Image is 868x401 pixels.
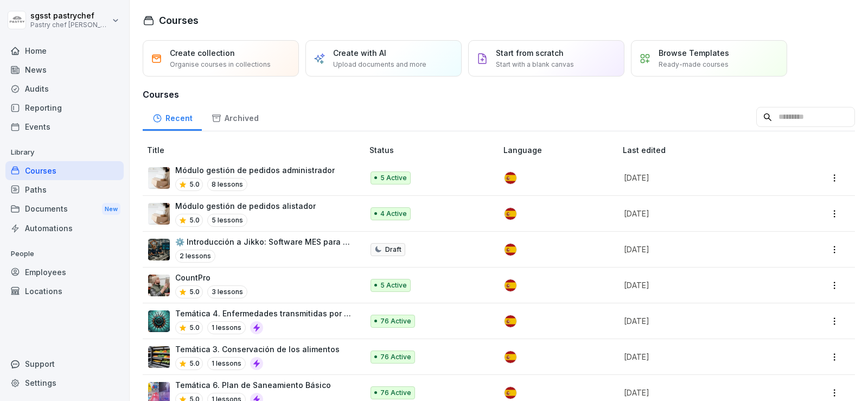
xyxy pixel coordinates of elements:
p: 4 Active [380,209,407,219]
p: 1 lessons [207,357,246,370]
a: Locations [5,282,124,301]
p: 1 lessons [207,321,246,334]
p: 5.0 [189,323,200,333]
p: 5 Active [380,281,407,290]
div: Support [5,354,124,373]
h1: Courses [159,13,199,28]
p: [DATE] [624,244,783,255]
p: 5.0 [189,287,200,297]
p: 76 Active [380,352,411,362]
p: 5 lessons [207,214,247,227]
a: Events [5,117,124,136]
p: [DATE] [624,172,783,183]
p: Status [369,144,499,156]
div: New [102,203,120,215]
img: es.svg [505,387,516,399]
p: Temática 3. Conservación de los alimentos [175,343,340,355]
p: 3 lessons [207,285,247,298]
p: [DATE] [624,351,783,362]
img: es.svg [505,315,516,327]
p: Start with a blank canvas [496,60,574,69]
div: Documents [5,199,124,219]
p: People [5,245,124,263]
p: Temática 6. Plan de Saneamiento Básico [175,379,331,391]
p: CountPro [175,272,247,283]
p: Create collection [170,47,235,59]
p: sgsst pastrychef [30,11,110,21]
p: Browse Templates [659,47,729,59]
a: Audits [5,79,124,98]
p: [DATE] [624,387,783,398]
a: Automations [5,219,124,238]
a: Courses [5,161,124,180]
img: es.svg [505,351,516,363]
p: Temática 4. Enfermedades transmitidas por alimentos ETA'S [175,308,352,319]
a: Employees [5,263,124,282]
a: Paths [5,180,124,199]
p: Upload documents and more [333,60,426,69]
p: 5 Active [380,173,407,183]
a: Recent [143,103,202,131]
img: ob1temx17qa248jtpkauy3pv.png [148,346,170,368]
p: 5.0 [189,215,200,225]
p: 2 lessons [175,250,215,263]
p: 5.0 [189,359,200,368]
img: iaen9j96uzhvjmkazu9yscya.png [148,203,170,225]
a: Home [5,41,124,60]
p: Módulo gestión de pedidos alistador [175,200,316,212]
a: Archived [202,103,268,131]
p: [DATE] [624,208,783,219]
h3: Courses [143,88,855,101]
p: Ready-made courses [659,60,729,69]
p: Módulo gestión de pedidos administrador [175,164,335,176]
p: 76 Active [380,388,411,398]
p: 5.0 [189,180,200,189]
p: Start from scratch [496,47,564,59]
p: 76 Active [380,316,411,326]
p: Library [5,144,124,161]
p: Create with AI [333,47,386,59]
p: ⚙️ Introducción a Jikko: Software MES para Producción [175,236,352,247]
p: Draft [385,245,401,254]
img: txp9jo0aqkvplb2936hgnpad.png [148,239,170,260]
p: 8 lessons [207,178,247,191]
img: es.svg [505,244,516,256]
img: iaen9j96uzhvjmkazu9yscya.png [148,167,170,189]
p: Pastry chef [PERSON_NAME] y Cocina gourmet [30,21,110,29]
p: Language [503,144,618,156]
a: News [5,60,124,79]
img: es.svg [505,279,516,291]
p: Organise courses in collections [170,60,271,69]
p: Title [147,144,365,156]
img: frq77ysdix3y9as6qvhv4ihg.png [148,310,170,332]
img: nanuqyb3jmpxevmk16xmqivn.png [148,275,170,296]
img: es.svg [505,208,516,220]
a: DocumentsNew [5,199,124,219]
a: Reporting [5,98,124,117]
img: es.svg [505,172,516,184]
p: [DATE] [624,315,783,327]
p: [DATE] [624,279,783,291]
p: Last edited [623,144,796,156]
a: Settings [5,373,124,392]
